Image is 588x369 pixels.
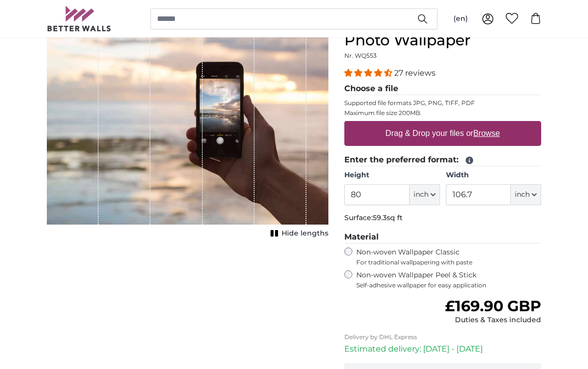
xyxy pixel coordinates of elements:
[344,154,541,167] legend: Enter the preferred format:
[445,316,541,326] div: Duties & Taxes included
[382,124,504,144] label: Drag & Drop your files or
[282,229,328,239] span: Hide lengths
[445,297,541,316] span: £169.90 GBP
[356,282,541,290] span: Self-adhesive wallpaper for easy application
[446,171,541,181] label: Width
[445,10,476,28] button: (en)
[344,110,541,118] p: Maximum file size 200MB.
[344,344,541,356] p: Estimated delivery: [DATE] - [DATE]
[344,232,541,244] legend: Material
[344,214,541,224] p: Surface:
[344,83,541,96] legend: Choose a file
[356,259,541,267] span: For traditional wallpapering with paste
[344,52,377,60] span: Nr. WQ553
[410,185,440,206] button: inch
[511,185,541,206] button: inch
[356,248,541,267] label: Non-woven Wallpaper Classic
[473,129,500,138] u: Browse
[344,334,541,342] p: Delivery by DHL Express
[344,171,440,181] label: Height
[47,14,328,241] div: 1 of 1
[356,271,541,290] label: Non-woven Wallpaper Peel & Stick
[268,227,328,241] button: Hide lengths
[47,6,112,31] img: Betterwalls
[394,69,436,78] span: 27 reviews
[344,100,541,108] p: Supported file formats JPG, PNG, TIFF, PDF
[344,69,394,78] span: 4.41 stars
[414,190,429,200] span: inch
[515,190,530,200] span: inch
[373,214,403,223] span: 59.3sq ft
